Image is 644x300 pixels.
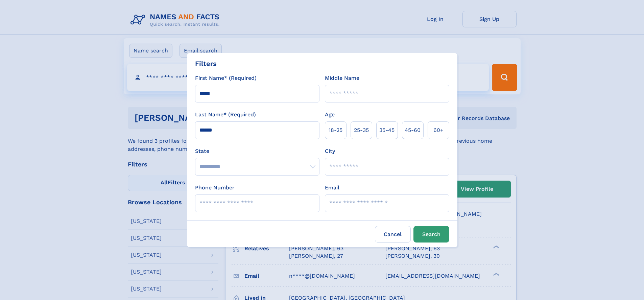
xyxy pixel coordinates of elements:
div: Filters [195,59,217,69]
label: Age [325,111,335,119]
label: Last Name* (Required) [195,111,256,119]
label: Middle Name [325,74,359,82]
label: Cancel [375,226,411,243]
span: 18‑25 [329,126,342,134]
label: City [325,147,335,155]
button: Search [413,226,449,243]
label: First Name* (Required) [195,74,257,82]
label: Email [325,184,339,192]
label: State [195,147,319,155]
span: 25‑35 [354,126,369,134]
span: 35‑45 [379,126,395,134]
span: 45‑60 [405,126,421,134]
span: 60+ [433,126,444,134]
label: Phone Number [195,184,235,192]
